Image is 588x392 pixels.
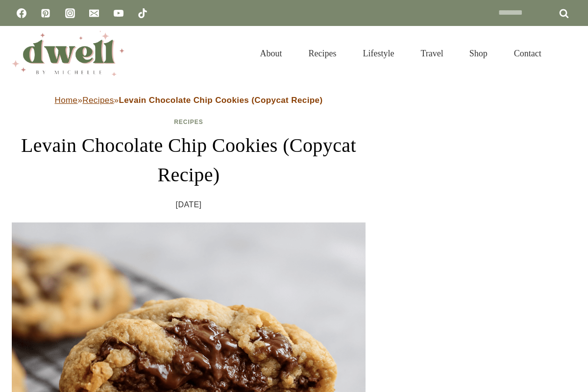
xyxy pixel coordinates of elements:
a: Facebook [12,3,31,23]
nav: Primary Navigation [246,36,555,71]
a: About [246,36,295,71]
a: Home [55,96,78,105]
a: Instagram [60,3,80,23]
a: Email [84,3,104,23]
a: Pinterest [36,3,55,23]
a: Recipes [174,119,203,125]
a: Recipes [295,36,349,71]
time: [DATE] [176,197,202,212]
span: » » [55,96,323,105]
a: Lifestyle [349,36,407,71]
h1: Levain Chocolate Chip Cookies (Copycat Recipe) [12,131,366,190]
button: View Search Form [560,45,576,62]
a: Shop [456,36,501,71]
a: Recipes [82,96,114,105]
img: DWELL by michelle [12,31,124,76]
a: Contact [501,36,555,71]
a: Travel [407,36,456,71]
strong: Levain Chocolate Chip Cookies (Copycat Recipe) [119,96,322,105]
a: TikTok [133,3,152,23]
a: YouTube [109,3,128,23]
